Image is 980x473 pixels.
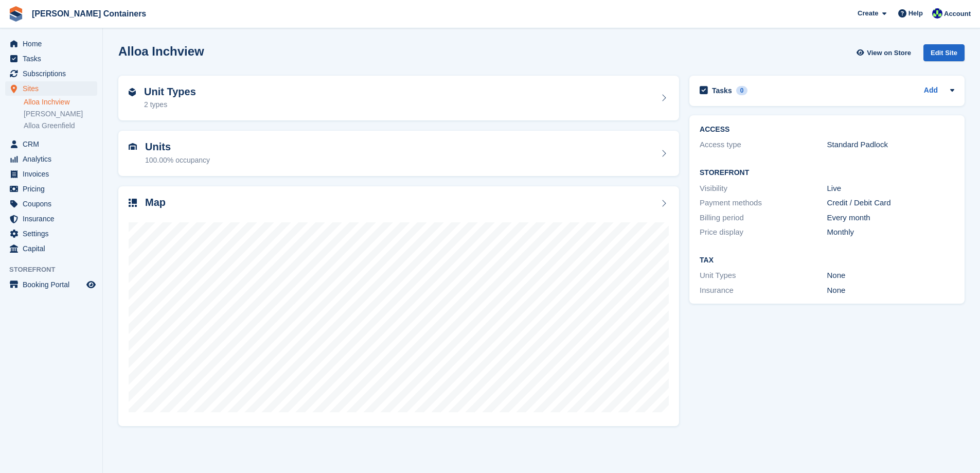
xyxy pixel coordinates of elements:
[23,37,84,51] span: Home
[5,51,97,66] a: menu
[129,88,136,96] img: unit-type-icn-2b2737a686de81e16bb02015468b77c625bbabd49415b5ef34ead5e3b44a266d.svg
[23,241,84,256] span: Capital
[118,131,679,176] a: Units 100.00% occupancy
[5,37,97,51] a: menu
[118,44,204,58] h2: Alloa Inchview
[908,8,923,19] span: Help
[23,137,84,151] span: CRM
[923,44,965,65] a: Edit Site
[700,270,827,282] div: Unit Types
[700,126,954,134] h2: ACCESS
[145,155,210,166] div: 100.00% occupancy
[23,167,84,181] span: Invoices
[700,226,827,238] div: Price display
[23,182,84,196] span: Pricing
[712,86,732,95] h2: Tasks
[8,6,24,22] img: stora-icon-8386f47178a22dfd0bd8f6a31ec36ba5ce8667c1dd55bd0f319d3a0aa187defe.svg
[923,44,965,61] div: Edit Site
[5,81,97,96] a: menu
[85,278,97,291] a: Preview store
[23,152,84,166] span: Analytics
[144,86,196,98] h2: Unit Types
[23,66,84,81] span: Subscriptions
[5,167,97,181] a: menu
[118,76,679,121] a: Unit Types 2 types
[23,212,84,226] span: Insurance
[827,226,954,238] div: Monthly
[700,197,827,209] div: Payment methods
[5,277,97,292] a: menu
[24,121,97,131] a: Alloa Greenfield
[5,197,97,211] a: menu
[858,8,878,19] span: Create
[23,277,84,292] span: Booking Portal
[5,137,97,151] a: menu
[700,169,954,177] h2: Storefront
[5,226,97,241] a: menu
[736,86,748,95] div: 0
[700,212,827,224] div: Billing period
[5,66,97,81] a: menu
[118,186,679,427] a: Map
[924,85,938,97] a: Add
[145,141,210,153] h2: Units
[827,270,954,282] div: None
[700,256,954,265] h2: Tax
[23,197,84,211] span: Coupons
[5,212,97,226] a: menu
[129,199,137,207] img: map-icn-33ee37083ee616e46c38cad1a60f524a97daa1e2b2c8c0bc3eb3415660979fc1.svg
[144,99,196,110] div: 2 types
[932,8,942,19] img: Audra Whitelaw
[23,51,84,66] span: Tasks
[827,285,954,296] div: None
[867,48,911,58] span: View on Store
[5,182,97,196] a: menu
[827,212,954,224] div: Every month
[827,183,954,195] div: Live
[700,183,827,195] div: Visibility
[129,143,137,150] img: unit-icn-7be61d7bf1b0ce9d3e12c5938cc71ed9869f7b940bace4675aadf7bd6d80202e.svg
[145,197,166,208] h2: Map
[5,241,97,256] a: menu
[9,265,102,275] span: Storefront
[855,44,915,61] a: View on Store
[24,97,97,107] a: Alloa Inchview
[827,139,954,151] div: Standard Padlock
[700,139,827,151] div: Access type
[827,197,954,209] div: Credit / Debit Card
[28,5,150,22] a: [PERSON_NAME] Containers
[24,109,97,119] a: [PERSON_NAME]
[944,9,971,19] span: Account
[700,285,827,296] div: Insurance
[23,81,84,96] span: Sites
[23,226,84,241] span: Settings
[5,152,97,166] a: menu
